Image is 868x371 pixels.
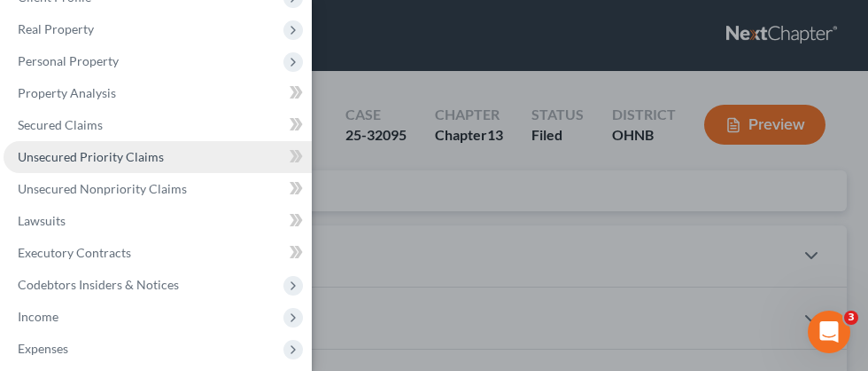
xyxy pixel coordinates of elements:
span: 3 [844,311,858,325]
span: Expenses [18,341,68,356]
span: Secured Claims [18,117,103,132]
span: Property Analysis [18,85,116,100]
span: Executory Contracts [18,245,131,260]
span: Income [18,309,58,324]
a: Executory Contracts [4,237,312,269]
span: Personal Property [18,53,119,68]
span: Lawsuits [18,213,66,228]
a: Lawsuits [4,205,312,237]
a: Unsecured Priority Claims [4,141,312,173]
a: Unsecured Nonpriority Claims [4,173,312,205]
span: Codebtors Insiders & Notices [18,277,179,292]
a: Secured Claims [4,109,312,141]
span: Unsecured Nonpriority Claims [18,181,187,196]
span: Unsecured Priority Claims [18,149,164,164]
span: Real Property [18,21,94,36]
a: Property Analysis [4,77,312,109]
iframe: Intercom live chat [808,311,850,353]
